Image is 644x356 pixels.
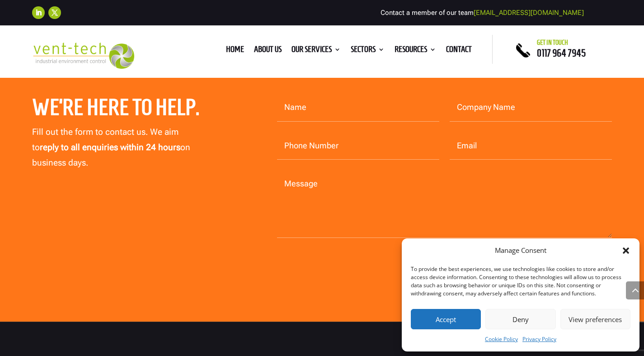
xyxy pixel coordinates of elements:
img: 2023-09-27T08_35_16.549ZVENT-TECH---Clear-background [32,43,134,69]
input: Name [277,94,439,122]
div: Close dialog [621,246,630,255]
h2: We’re here to help. [32,94,221,125]
input: Company Name [450,94,612,122]
a: Resources [395,46,436,56]
button: Accept [411,309,481,329]
span: Fill out the form to contact us. We aim to [32,127,179,152]
a: Cookie Policy [485,334,518,345]
a: Follow on LinkedIn [32,6,45,19]
span: Get in touch [537,39,568,46]
a: Sectors [351,46,385,56]
a: Contact [446,46,472,56]
a: 0117 964 7945 [537,47,586,58]
a: About us [254,46,282,56]
a: Privacy Policy [522,334,556,345]
input: Phone Number [277,132,439,160]
a: [EMAIL_ADDRESS][DOMAIN_NAME] [474,9,584,17]
strong: reply to all enquiries within 24 hours [40,142,180,152]
a: Home [226,46,244,56]
a: Follow on X [48,6,61,19]
a: Our Services [291,46,341,56]
button: Deny [485,309,555,329]
span: Contact a member of our team [381,9,584,17]
div: Manage Consent [495,245,546,256]
input: Email [450,132,612,160]
button: View preferences [560,309,630,329]
div: To provide the best experiences, we use technologies like cookies to store and/or access device i... [411,265,630,298]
